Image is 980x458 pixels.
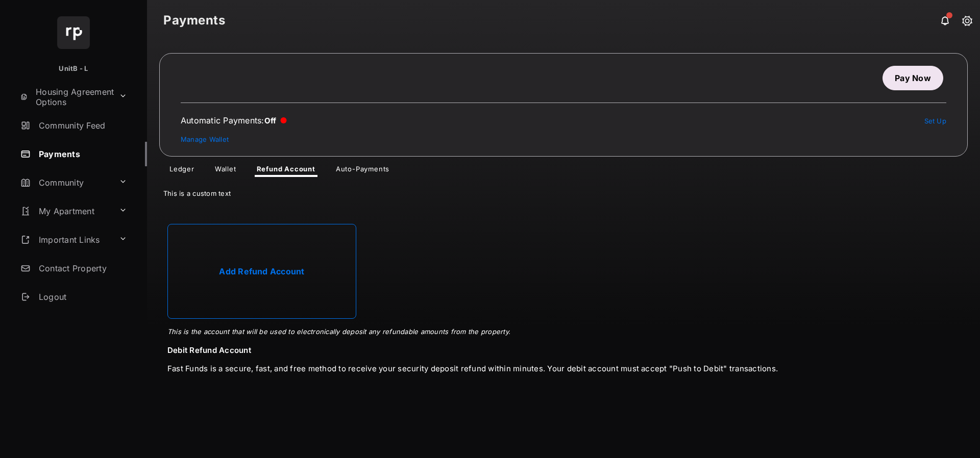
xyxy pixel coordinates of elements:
[161,165,203,177] a: Ledger
[16,285,147,309] a: Logout
[57,16,90,49] img: svg+xml;base64,PHN2ZyB4bWxucz0iaHR0cDovL3d3dy53My5vcmcvMjAwMC9zdmciIHdpZHRoPSI2NCIgaGVpZ2h0PSI2NC...
[163,14,225,27] strong: Payments
[167,224,356,319] a: Add Refund Account
[59,64,88,74] p: UnitB - L
[16,85,115,109] a: Housing Agreement Options
[167,363,841,375] p: Fast Funds is a secure, fast, and free method to receive your security deposit refund within minu...
[16,256,147,281] a: Contact Property
[207,165,244,177] a: Wallet
[16,170,115,195] a: Community
[16,227,115,252] a: Important Links
[264,116,277,125] span: Off
[16,113,147,138] a: Community Feed
[181,115,287,125] div: Automatic Payments :
[924,117,947,125] a: Set Up
[328,165,398,177] a: Auto-Payments
[167,319,510,337] p: This is the account that will be used to electronically deposit any refundable amounts from the p...
[181,135,229,143] a: Manage Wallet
[167,345,960,355] h3: Debit Refund Account
[16,199,115,223] a: My Apartment
[147,177,980,206] div: This is a custom text
[16,142,147,166] a: Payments
[249,165,324,177] a: Refund Account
